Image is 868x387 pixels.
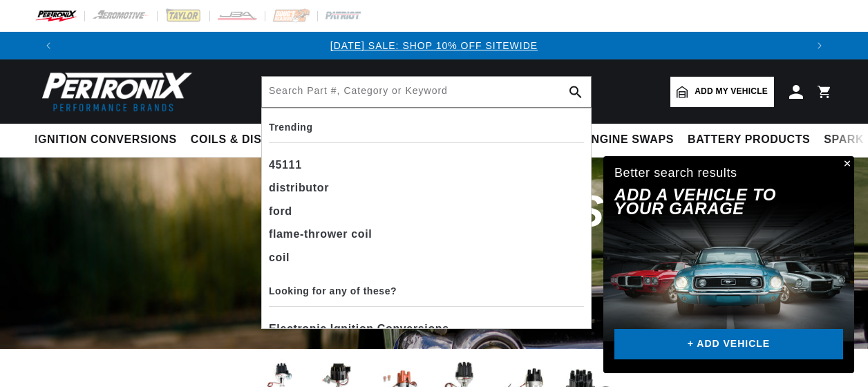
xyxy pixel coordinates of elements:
div: Announcement [62,38,806,53]
div: distributor [269,176,584,200]
button: Translation missing: en.sections.announcements.next_announcement [806,32,833,59]
span: Add my vehicle [695,85,768,98]
span: Battery Products [688,133,810,147]
button: Translation missing: en.sections.announcements.previous_announcement [35,32,62,59]
b: Trending [269,122,313,133]
div: Better search results [614,163,737,183]
summary: Coils & Distributors [184,124,337,156]
a: [DATE] SALE: SHOP 10% OFF SITEWIDE [330,40,538,51]
button: search button [560,77,591,107]
h2: Add A VEHICLE to your garage [614,188,809,216]
span: Engine Swaps [583,133,674,147]
span: Coils & Distributors [191,133,330,147]
summary: Engine Swaps [576,124,681,156]
a: Add my vehicle [670,77,774,107]
summary: Ignition Conversions [35,124,184,156]
a: + ADD VEHICLE [614,329,843,360]
button: Close [838,156,854,173]
img: Pertronix [35,68,194,115]
input: Search Part #, Category or Keyword [262,77,591,107]
div: 45111 [269,153,584,177]
summary: Battery Products [681,124,817,156]
span: Electronic Ignition Conversions [269,319,449,339]
span: Ignition Conversions [35,133,177,147]
div: flame-thrower coil [269,223,584,246]
div: ford [269,200,584,223]
b: Looking for any of these? [269,285,397,296]
div: coil [269,246,584,270]
div: 1 of 3 [62,38,806,53]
